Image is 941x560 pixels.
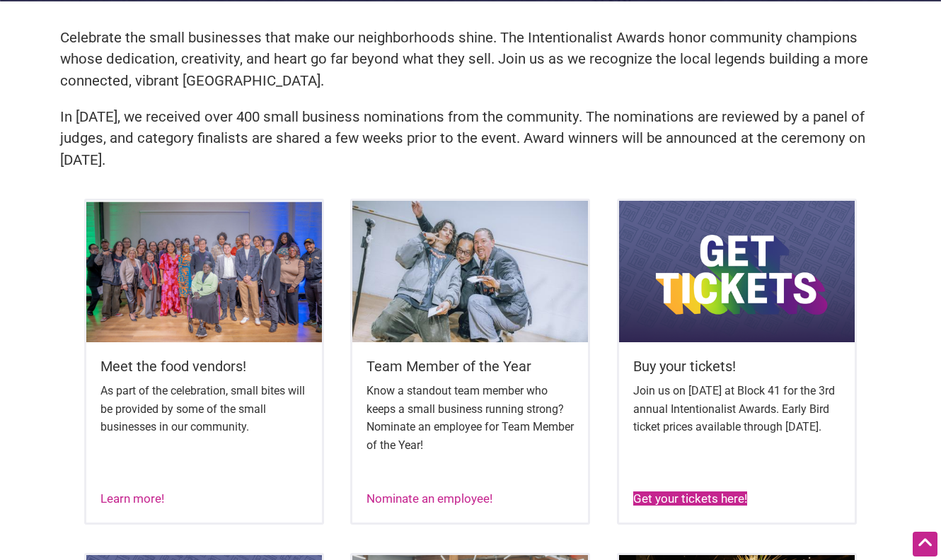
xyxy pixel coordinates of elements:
a: Get your tickets here! [633,491,747,506]
p: Celebrate the small businesses that make our neighborhoods shine. The Intentionalist Awards honor... [60,27,881,92]
p: As part of the celebration, small bites will be provided by some of the small businesses in our c... [100,382,308,436]
a: Learn more! [100,491,164,506]
h5: Buy your tickets! [633,356,841,376]
h5: Team Member of the Year [366,356,574,376]
p: Know a standout team member who keeps a small business running strong? Nominate an employee for T... [366,382,574,454]
a: Nominate an employee! [366,491,492,506]
div: Scroll Back to Top [913,532,937,556]
h5: Meet the food vendors! [100,356,308,376]
p: In [DATE], we received over 400 small business nominations from the community. The nominations ar... [60,106,881,171]
p: Join us on [DATE] at Block 41 for the 3rd annual Intentionalist Awards. Early Bird ticket prices ... [633,382,841,436]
